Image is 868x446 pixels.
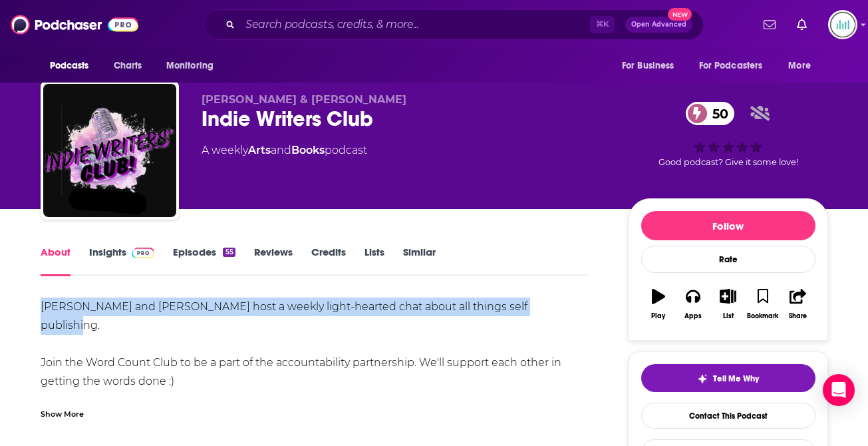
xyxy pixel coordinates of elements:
[713,373,759,384] span: Tell Me Why
[254,246,293,276] a: Reviews
[157,53,231,79] button: open menu
[132,248,155,258] img: Podchaser Pro
[697,373,708,384] img: tell me why sparkle
[223,248,235,257] div: 55
[202,93,406,106] span: [PERSON_NAME] & [PERSON_NAME]
[105,53,150,79] a: Charts
[668,8,692,21] span: New
[684,312,702,320] div: Apps
[364,246,384,276] a: Lists
[240,14,590,35] input: Search podcasts, credits, & more...
[11,12,138,37] img: Podchaser - Follow, Share and Rate Podcasts
[622,57,674,75] span: For Business
[686,102,735,125] a: 50
[41,53,106,79] button: open menu
[403,246,436,276] a: Similar
[204,9,704,40] div: Search podcasts, credits, & more...
[271,144,291,156] span: and
[166,57,214,75] span: Monitoring
[828,10,857,39] img: User Profile
[248,144,271,156] a: Arts
[641,280,676,328] button: Play
[641,246,815,273] div: Rate
[641,364,815,392] button: tell me why sparkleTell Me Why
[641,211,815,240] button: Follow
[613,53,691,79] button: open menu
[828,10,857,39] button: Show profile menu
[690,53,782,79] button: open menu
[89,246,155,276] a: InsightsPodchaser Pro
[629,93,828,176] div: 50Good podcast? Give it some love!
[828,10,857,39] span: Logged in as podglomerate
[50,57,89,75] span: Podcasts
[41,298,589,428] div: [PERSON_NAME] and [PERSON_NAME] host a weekly light-hearted chat about all things self publishing...
[311,246,346,276] a: Credits
[676,280,710,328] button: Apps
[631,21,686,28] span: Open Advanced
[710,280,745,328] button: List
[779,53,827,79] button: open menu
[789,312,807,320] div: Share
[823,374,855,406] div: Open Intercom Messenger
[747,312,778,320] div: Bookmark
[746,280,780,328] button: Bookmark
[758,13,781,36] a: Show notifications dropdown
[590,16,615,33] span: ⌘ K
[658,157,798,167] span: Good podcast? Give it some love!
[173,246,235,276] a: Episodes55
[699,102,735,125] span: 50
[780,280,815,328] button: Share
[641,403,815,429] a: Contact This Podcast
[291,144,325,156] a: Books
[625,17,692,33] button: Open AdvancedNew
[723,312,734,320] div: List
[788,57,811,75] span: More
[41,246,71,276] a: About
[792,13,812,36] a: Show notifications dropdown
[43,84,176,217] img: Indie Writers Club
[114,57,142,75] span: Charts
[202,142,367,158] div: A weekly podcast
[651,312,665,320] div: Play
[699,57,763,75] span: For Podcasters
